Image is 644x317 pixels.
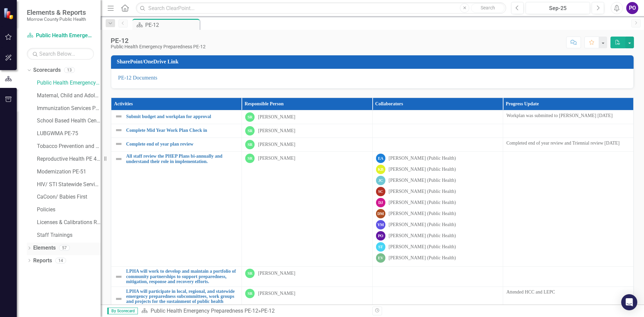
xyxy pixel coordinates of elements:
a: Immunization Services PE-43 [37,105,101,112]
div: [PERSON_NAME] (Public Health) [389,210,456,217]
div: SR [245,140,255,149]
div: ST [376,242,385,252]
a: Elements [33,244,56,252]
span: By Scorecard [107,308,138,314]
div: [PERSON_NAME] (Public Health) [389,255,456,261]
a: Staff Trainings [37,231,101,239]
p: Attended HCC and LEPC [506,289,630,296]
a: LPHA will participate in local, regional, and statewide emergency preparedness subcommittees, wor... [126,289,238,310]
div: EV [376,253,385,263]
a: Reports [33,257,52,265]
div: [PERSON_NAME] (Public Health) [389,177,456,184]
a: Licenses & Calibrations Renewals [37,219,101,226]
div: [PERSON_NAME] [258,141,295,148]
div: SC [376,187,385,196]
td: Double-Click to Edit [503,124,633,138]
div: Open Intercom Messenger [621,294,637,310]
td: Double-Click to Edit Right Click for Context Menu [111,110,242,124]
div: SR [245,126,255,136]
td: Double-Click to Edit Right Click for Context Menu [111,152,242,267]
div: [PERSON_NAME] (Public Health) [389,166,456,173]
div: SR [245,154,255,163]
div: YM [376,220,385,229]
div: SR [245,289,255,298]
div: [PERSON_NAME] (Public Health) [389,244,456,250]
div: [PERSON_NAME] [258,127,295,134]
div: DJ [376,198,385,207]
div: PE-12 [145,21,198,29]
div: [PERSON_NAME] (Public Health) [389,232,456,239]
td: Double-Click to Edit [503,286,633,312]
input: Search Below... [27,48,94,60]
div: PO [376,231,385,241]
a: Maternal, Child and Adolescent Health PE-42 [37,92,101,100]
div: [PERSON_NAME] (Public Health) [389,155,456,162]
div: EA [376,154,385,163]
img: Not Defined [115,112,123,120]
td: Double-Click to Edit [503,110,633,124]
a: Policies [37,206,101,214]
a: Modernization PE-51 [37,168,101,176]
a: Complete Mid Year Work Plan Check in [126,128,238,133]
h3: SharePoint/OneDrive Link [117,59,630,65]
a: Tobacco Prevention and Education PE-13 [37,143,101,150]
input: Search ClearPoint... [136,2,506,14]
a: LUBGWMA PE-75 [37,130,101,138]
a: Public Health Emergency Preparedness PE-12 [151,308,258,314]
div: Sep-25 [528,4,588,12]
td: Double-Click to Edit Right Click for Context Menu [111,267,242,286]
div: [PERSON_NAME] (Public Health) [389,188,456,195]
div: 57 [59,245,70,251]
img: Not Defined [115,126,123,134]
img: Not Defined [115,155,123,163]
button: PO [626,2,638,14]
button: Sep-25 [526,2,590,14]
div: DM [376,209,385,218]
div: PE-12 [261,308,275,314]
a: All staff review the PHEP Plans bi-annually and understand their role in implementation. [126,154,238,164]
td: Double-Click to Edit Right Click for Context Menu [111,138,242,152]
td: Double-Click to Edit [503,138,633,152]
span: Elements & Reports [27,8,86,16]
div: PE-12 [111,37,206,44]
img: Not Defined [115,295,123,303]
a: School Based Health Center PE-44 [37,117,101,125]
p: Completed end of year review and Triennial review [DATE] [506,140,630,147]
a: PE-12 Documents [118,75,157,81]
small: Morrow County Public Health [27,16,86,22]
p: Workplan was submitted to [PERSON_NAME] [DATE] [506,112,630,119]
a: Public Health Emergency Preparedness PE-12 [37,79,101,87]
a: Submit budget and workplan for approval [126,114,238,119]
button: Search [471,3,504,13]
div: » [141,307,367,315]
a: Complete end of year plan review [126,142,238,147]
div: [PERSON_NAME] [258,290,295,297]
a: CaCoon/ Babies First [37,193,101,201]
a: Public Health Emergency Preparedness PE-12 [27,32,94,40]
img: Not Defined [115,140,123,148]
img: Not Defined [115,273,123,281]
a: Reproductive Health PE 46-05 [37,155,101,163]
td: Double-Click to Edit Right Click for Context Menu [111,124,242,138]
td: Double-Click to Edit [503,267,633,286]
div: KB [376,165,385,174]
img: ClearPoint Strategy [3,8,15,19]
div: [PERSON_NAME] [258,114,295,120]
td: Double-Click to Edit Right Click for Context Menu [111,286,242,312]
div: [PERSON_NAME] (Public Health) [389,199,456,206]
td: Double-Click to Edit [503,152,633,267]
a: Scorecards [33,66,61,74]
div: SR [245,269,255,278]
div: [PERSON_NAME] (Public Health) [389,221,456,228]
div: [PERSON_NAME] [258,270,295,277]
a: LPHA will work to develop and maintain a portfolio of community partnerships to support preparedn... [126,269,238,284]
a: HIV/ STI Statewide Services PE-81 [37,181,101,189]
span: Search [481,5,495,10]
div: SR [245,112,255,122]
div: 13 [64,67,75,73]
div: JC [376,176,385,185]
div: 14 [55,258,66,263]
div: [PERSON_NAME] [258,155,295,162]
div: Public Health Emergency Preparedness PE-12 [111,44,206,49]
